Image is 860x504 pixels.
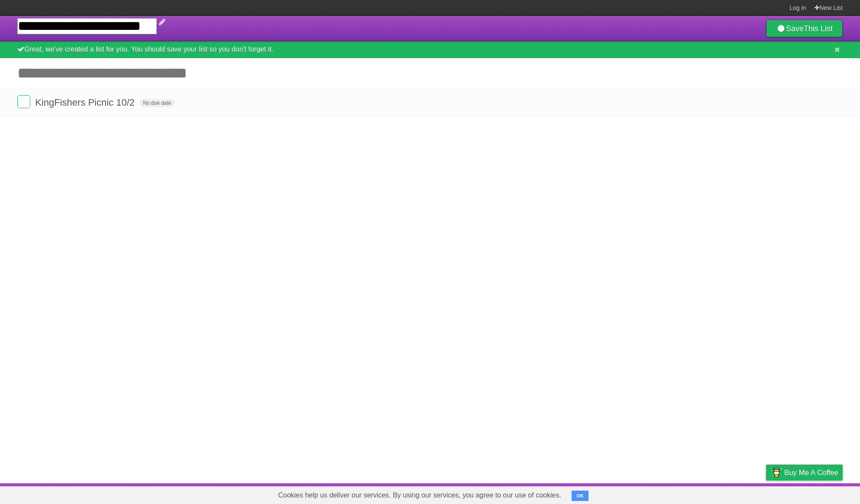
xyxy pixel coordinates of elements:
button: OK [572,491,588,501]
span: No due date [139,99,175,107]
a: Buy me a coffee [766,465,843,481]
a: Privacy [755,485,777,502]
a: Suggest a feature [788,485,843,502]
a: Developers [679,485,715,502]
span: Cookies help us deliver our services. By using our services, you agree to our use of cookies. [269,487,570,504]
label: Done [17,95,30,108]
b: This List [804,24,833,33]
a: SaveThis List [766,20,843,37]
span: Buy me a coffee [784,465,838,480]
a: Terms [725,485,744,502]
span: KingFishers Picnic 10/2 [35,97,137,108]
img: Buy me a coffee [770,465,782,480]
a: About [651,485,669,502]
